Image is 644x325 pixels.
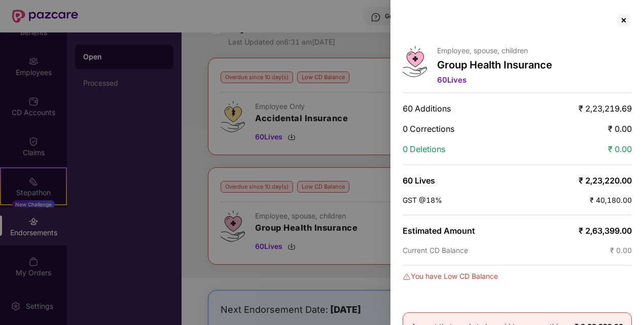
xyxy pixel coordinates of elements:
span: ₹ 2,23,220.00 [579,175,632,186]
div: You have Low CD Balance [403,271,632,282]
span: 0 Corrections [403,124,454,134]
span: 60 Lives [437,75,467,85]
span: 60 Additions [403,103,451,114]
span: ₹ 2,63,399.00 [579,226,632,236]
span: GST @18% [403,196,442,204]
span: ₹ 0.00 [608,144,632,154]
span: ₹ 40,180.00 [590,196,632,204]
span: Estimated Amount [403,226,475,236]
span: Current CD Balance [403,246,468,255]
img: svg+xml;base64,PHN2ZyBpZD0iRGFuZ2VyLTMyeDMyIiB4bWxucz0iaHR0cDovL3d3dy53My5vcmcvMjAwMC9zdmciIHdpZH... [403,273,411,281]
span: 0 Deletions [403,144,445,154]
span: ₹ 2,23,219.69 [579,103,632,114]
p: Employee, spouse, children [437,46,552,55]
span: ₹ 0.00 [608,124,632,134]
p: Group Health Insurance [437,59,552,71]
img: svg+xml;base64,PHN2ZyB4bWxucz0iaHR0cDovL3d3dy53My5vcmcvMjAwMC9zdmciIHdpZHRoPSI0Ny43MTQiIGhlaWdodD... [403,46,427,77]
span: 60 Lives [403,175,435,186]
span: ₹ 0.00 [610,246,632,255]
